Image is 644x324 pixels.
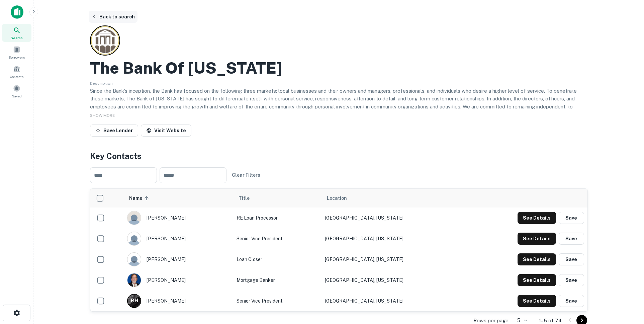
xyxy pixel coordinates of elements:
h4: Key Contacts [90,150,588,162]
p: R H [131,297,138,304]
span: SHOW MORE [90,113,115,118]
p: Since the Bank's inception, the Bank has focused on the following three markets: local businesses... [90,87,588,118]
span: Title [239,194,258,202]
img: 9c8pery4andzj6ohjkjp54ma2 [127,232,141,245]
button: Back to search [89,11,137,23]
div: [PERSON_NAME] [127,294,230,308]
td: Loan Closer [233,249,322,270]
button: Save [559,233,584,245]
span: Saved [12,93,22,99]
span: Borrowers [9,55,25,60]
span: Contacts [10,74,23,79]
td: Senior Vice President [233,291,322,311]
div: [PERSON_NAME] [127,211,230,225]
a: Borrowers [2,43,31,61]
img: 1516943994577 [127,273,141,287]
a: Search [2,24,31,42]
img: capitalize-icon.png [11,5,23,19]
button: Clear Filters [229,169,263,181]
span: Description [90,81,113,86]
h2: The Bank Of [US_STATE] [90,58,282,78]
span: Location [327,194,347,202]
button: See Details [518,295,556,307]
div: [PERSON_NAME] [127,232,230,246]
td: Senior Vice President [233,228,322,249]
button: Save [559,212,584,224]
button: Save [559,253,584,265]
button: Save Lender [90,125,138,137]
button: See Details [518,253,556,265]
div: scrollable content [90,189,587,311]
a: Contacts [2,63,31,81]
span: Search [11,35,23,40]
button: Save [559,295,584,307]
th: Location [321,189,464,208]
button: See Details [518,212,556,224]
div: [PERSON_NAME] [127,273,230,287]
img: 9c8pery4andzj6ohjkjp54ma2 [127,253,141,266]
div: [PERSON_NAME] [127,252,230,266]
span: Name [129,194,151,202]
th: Title [233,189,322,208]
td: [GEOGRAPHIC_DATA], [US_STATE] [321,270,464,291]
th: Name [124,189,233,208]
iframe: Chat Widget [611,249,644,281]
button: Save [559,274,584,286]
button: See Details [518,233,556,245]
td: Mortgage Banker [233,270,322,291]
a: Visit Website [141,125,191,137]
td: [GEOGRAPHIC_DATA], [US_STATE] [321,208,464,228]
img: 1c5u578iilxfi4m4dvc4q810q [127,211,141,225]
button: See Details [518,274,556,286]
td: [GEOGRAPHIC_DATA], [US_STATE] [321,249,464,270]
td: [GEOGRAPHIC_DATA], [US_STATE] [321,291,464,311]
td: [GEOGRAPHIC_DATA], [US_STATE] [321,228,464,249]
a: Saved [2,82,31,100]
td: RE Loan Processor [233,208,322,228]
